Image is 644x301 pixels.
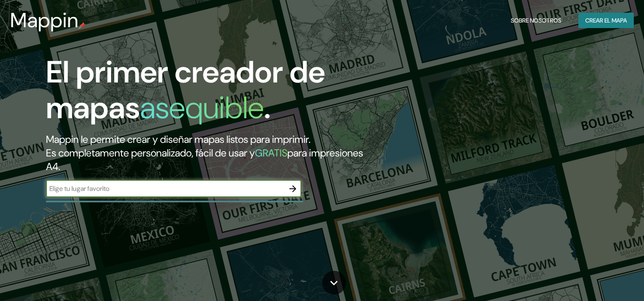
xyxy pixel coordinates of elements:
h3: Mappin [10,9,79,32]
iframe: Help widget launcher [568,268,635,292]
font: Sobre nosotros [511,15,561,26]
h1: asequible [140,88,264,128]
input: Elige tu lugar favorito [46,184,284,193]
h2: Mappin le permite crear y diseñar mapas listos para imprimir. Es completamente personalizado, fác... [46,133,368,173]
button: Sobre nosotros [507,13,565,28]
button: Crear el mapa [578,13,634,28]
h1: El primer creador de mapas . [46,54,368,133]
font: Crear el mapa [585,15,627,26]
img: mappin-pin [79,22,86,29]
h5: GRATIS [255,146,287,159]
